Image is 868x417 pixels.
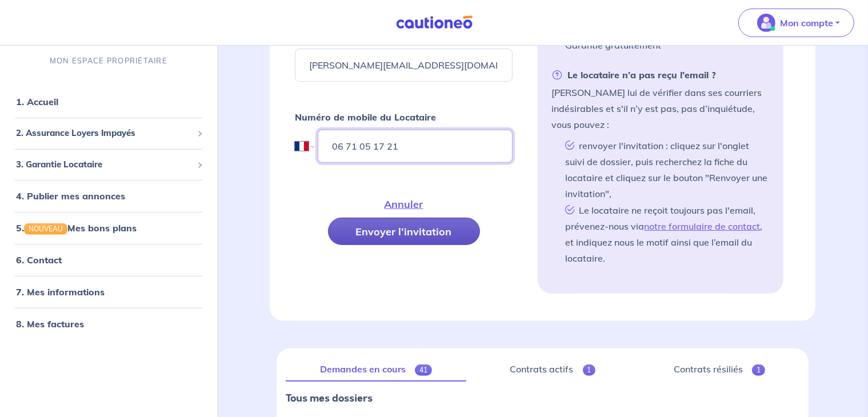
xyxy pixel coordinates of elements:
[16,96,58,107] a: 1. Accueil
[551,67,716,83] strong: Le locataire n’a pas reçu l’email ?
[16,222,137,234] a: 5.NOUVEAUMes bons plans
[780,16,833,30] p: Mon compte
[328,218,480,245] button: Envoyer l’invitation
[16,254,62,266] a: 6. Contact
[16,127,193,140] span: 2. Assurance Loyers Impayés
[318,130,513,163] input: 06 45 54 34 33
[757,14,775,32] img: illu_account_valid_menu.svg
[16,318,84,330] a: 8. Mes factures
[5,185,213,207] div: 4. Publier mes annonces
[644,220,760,232] a: notre formulaire de contact
[5,122,213,145] div: 2. Assurance Loyers Impayés
[357,190,451,218] button: Annuler
[561,137,770,202] li: renvoyer l'invitation : cliquez sur l'onglet suivi de dossier, puis recherchez la fiche du locata...
[5,216,213,239] div: 5.NOUVEAUMes bons plans
[5,154,213,176] div: 3. Garantie Locataire
[295,111,436,123] strong: Numéro de mobile du Locataire
[752,364,765,376] span: 1
[295,49,513,82] input: Ex : john.doe@gmail.com
[5,248,213,271] div: 6. Contact
[475,358,630,382] a: Contrats actifs1
[5,280,213,303] div: 7. Mes informations
[50,55,167,66] p: MON ESPACE PROPRIÉTAIRE
[286,358,466,382] a: Demandes en cours41
[5,90,213,113] div: 1. Accueil
[583,364,596,376] span: 1
[16,158,193,171] span: 3. Garantie Locataire
[415,364,432,376] span: 41
[16,286,105,298] a: 7. Mes informations
[5,312,213,335] div: 8. Mes factures
[551,67,770,266] li: [PERSON_NAME] lui de vérifier dans ses courriers indésirables et s'il n’y est pas, pas d’inquiétu...
[639,358,799,382] a: Contrats résiliés1
[561,202,770,266] li: Le locataire ne reçoit toujours pas l'email, prévenez-nous via , et indiquez nous le motif ainsi ...
[738,9,854,37] button: illu_account_valid_menu.svgMon compte
[391,15,477,30] img: Cautioneo
[16,190,125,202] a: 4. Publier mes annonces
[286,391,799,406] p: Tous mes dossiers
